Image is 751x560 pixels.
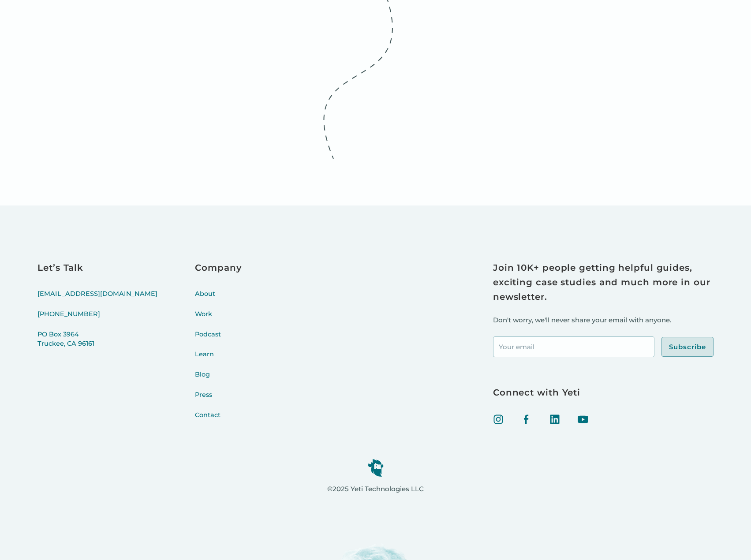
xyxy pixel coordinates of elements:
a: Contact [195,411,242,431]
h3: Let’s Talk [37,261,157,275]
a: [EMAIL_ADDRESS][DOMAIN_NAME] [37,289,157,310]
a: Podcast [195,330,242,350]
h3: Connect with Yeti [493,385,714,400]
a: PO Box 3964Truckee, CA 96161 [37,330,157,360]
input: Subscribe [661,337,714,357]
a: Work [195,310,242,330]
a: Press [195,390,242,411]
a: Blog [195,370,242,390]
h3: Join 10K+ people getting helpful guides, exciting case studies and much more in our newsletter. [493,261,714,304]
img: linked in icon [549,414,560,425]
p: Don't worry, we'll never share your email with anyone. [493,315,714,326]
a: [PHONE_NUMBER] [37,310,157,330]
h3: Company [195,261,242,275]
img: yeti logo icon [368,459,384,477]
input: Your email [493,336,654,357]
a: About [195,289,242,310]
img: Youtube icon [578,414,588,425]
form: Footer Newsletter Signup [493,336,714,357]
p: ©2025 Yeti Technologies LLC [327,484,424,495]
img: Instagram icon [493,414,504,425]
img: facebook icon [521,414,532,425]
a: Learn [195,350,242,370]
